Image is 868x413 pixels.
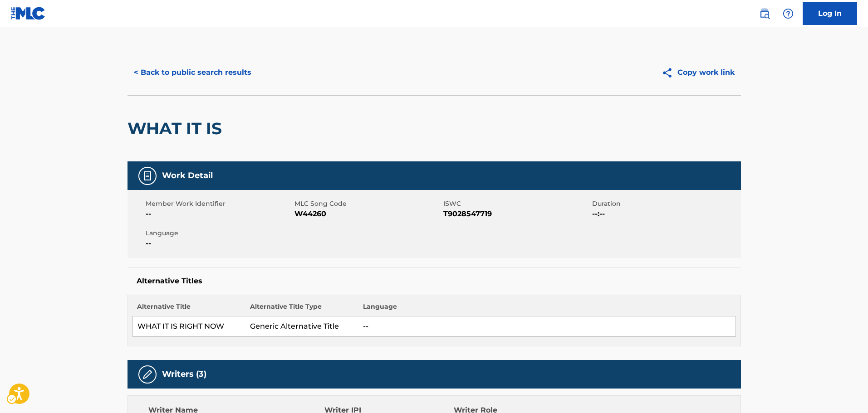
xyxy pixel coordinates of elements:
[443,199,590,209] span: ISWC
[132,316,245,337] td: WHAT IT IS RIGHT NOW
[146,209,292,219] span: --
[146,238,292,249] span: --
[358,302,736,316] th: Language
[803,2,857,25] a: Log In
[146,228,292,238] span: Language
[443,209,590,219] span: T9028547719
[162,369,206,379] h5: Writers (3)
[146,199,292,209] span: Member Work Identifier
[245,316,358,337] td: Generic Alternative Title
[843,272,868,345] iframe: Iframe | Resource Center
[358,316,736,337] td: --
[294,209,441,219] span: W44260
[592,209,739,219] span: --:--
[128,118,226,139] h2: WHAT IT IS
[137,277,732,286] h5: Alternative Titles
[294,199,441,209] span: MLC Song Code
[11,7,46,20] img: MLC Logo
[142,170,153,181] img: Work Detail
[132,302,245,316] th: Alternative Title
[245,302,358,316] th: Alternative Title Type
[592,199,739,209] span: Duration
[162,170,213,181] h5: Work Detail
[655,61,741,84] button: Copy work link
[759,8,770,19] img: search
[662,67,677,78] img: Copy work link
[128,61,258,84] button: < Back to public search results
[142,369,153,380] img: Writers
[783,8,794,19] img: help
